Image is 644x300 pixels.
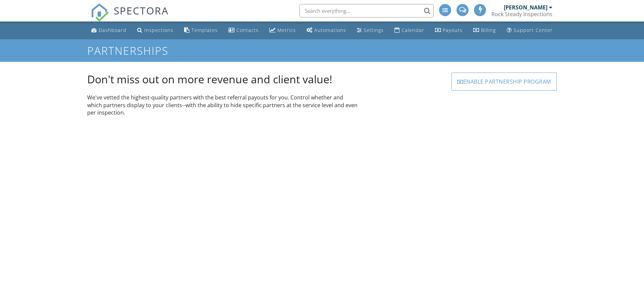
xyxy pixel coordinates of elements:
div: Billing [481,27,496,33]
h2: Don't miss out on more revenue and client value! [87,73,358,86]
a: Settings [354,24,386,37]
a: Support Center [504,24,555,37]
div: Metrics [277,27,296,33]
div: Support Center [514,27,553,33]
div: Settings [364,27,384,33]
div: Contacts [236,27,259,33]
div: Calendar [401,27,424,33]
div: Templates [192,27,218,33]
a: Contacts [226,24,261,37]
a: Billing [471,24,498,37]
a: Calendar [392,24,427,37]
a: Dashboard [89,24,129,37]
div: Rock Steady Inspections [491,11,552,17]
div: Payouts [443,27,463,33]
input: Search everything... [300,4,434,17]
div: Inspections [144,27,173,33]
a: SPECTORA [91,13,169,27]
a: Inspections [135,24,176,37]
p: We've vetted the highest-quality partners with the best referral payouts for you. Control whether... [87,94,358,116]
div: Dashboard [99,27,126,33]
span: SPECTORA [114,3,169,17]
a: Templates [181,24,220,37]
div: Enable Partnership Program [451,73,557,91]
a: Automations (Basic) [304,24,349,37]
img: The Best Home Inspection Software - Spectora [91,3,109,22]
a: Payouts [432,24,465,37]
h1: Partnerships [87,45,557,56]
a: Metrics [267,24,299,37]
div: Automations [314,27,346,33]
div: [PERSON_NAME] [504,4,547,11]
